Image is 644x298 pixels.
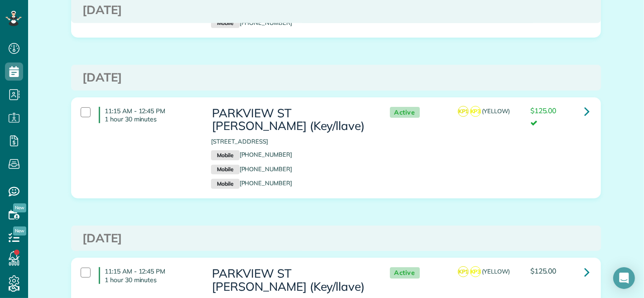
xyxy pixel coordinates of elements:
span: KP3 [470,106,481,117]
h3: [DATE] [82,4,590,17]
div: Open Intercom Messenger [613,267,635,289]
p: 1 hour 30 minutes [105,115,197,123]
a: Mobile[PHONE_NUMBER] [211,19,292,26]
span: KP3 [470,266,481,277]
span: Active [390,107,420,118]
a: Mobile[PHONE_NUMBER] [211,179,292,187]
small: Mobile [211,19,239,29]
small: Mobile [211,179,239,189]
a: Mobile[PHONE_NUMBER] [211,165,292,173]
span: $125.00 [530,106,557,115]
span: New [13,203,26,212]
p: [STREET_ADDRESS] [211,137,371,146]
small: Mobile [211,165,239,175]
p: 1 hour 30 minutes [105,276,197,284]
span: (YELLOW) [482,268,510,275]
a: Mobile[PHONE_NUMBER] [211,151,292,158]
span: $125.00 [530,266,557,275]
h4: 11:15 AM - 12:45 PM [99,267,197,284]
h3: [DATE] [82,71,590,84]
h4: 11:15 AM - 12:45 PM [99,107,197,123]
span: New [13,226,26,236]
span: (YELLOW) [482,107,510,115]
h3: PARKVIEW ST [PERSON_NAME] (Key/llave) [211,107,371,133]
small: Mobile [211,150,239,160]
h3: PARKVIEW ST [PERSON_NAME] (Key/llave) [211,267,371,293]
h3: [DATE] [82,232,590,245]
span: KP1 [458,266,469,277]
span: KP1 [458,106,469,117]
span: Active [390,267,420,279]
